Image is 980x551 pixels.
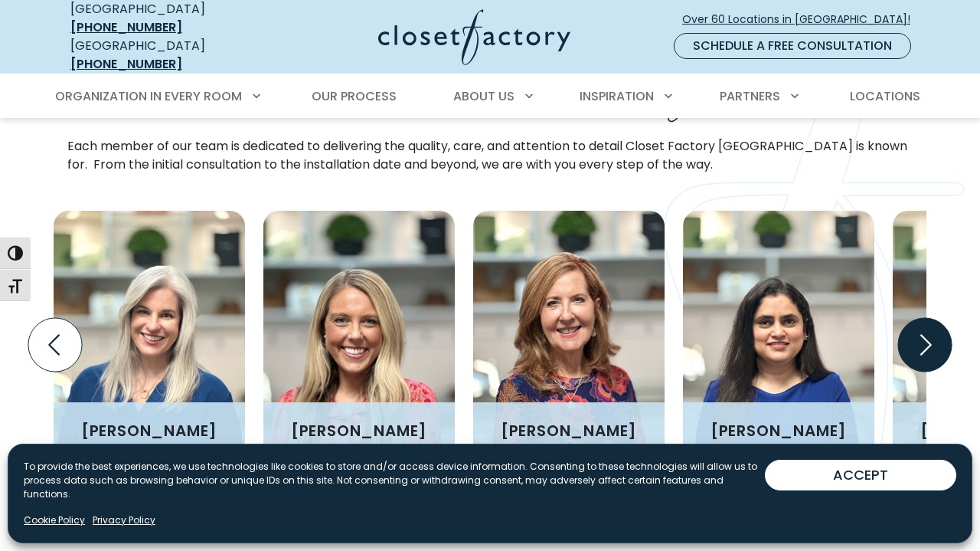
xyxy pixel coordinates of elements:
h3: [PERSON_NAME] [704,423,853,438]
a: Privacy Policy [93,513,155,527]
img: Closet Factory DFW Designer Mary Collins [54,211,245,479]
img: Closet Factory DFW Designer Sheryl Rondolph [473,211,665,479]
span: About Us [453,87,514,105]
a: Schedule a Free Consultation [674,33,911,59]
span: Partners [720,87,780,105]
img: Closet Factory Logo [378,9,570,65]
a: Over 60 Locations in [GEOGRAPHIC_DATA]! [681,6,923,33]
a: [PHONE_NUMBER] [70,18,182,36]
span: Organization in Every Room [55,87,242,105]
h3: [PERSON_NAME] [75,423,224,438]
button: Next slide [892,312,958,378]
nav: Primary Menu [44,75,936,118]
a: [PHONE_NUMBER] [70,55,182,73]
span: Inspiration [580,87,654,105]
img: Closet Factory DFW Designer Megan Templin [263,211,455,479]
div: [GEOGRAPHIC_DATA] [70,37,258,74]
h3: [PERSON_NAME] [495,423,643,438]
img: Closet Factory DFW Designer Silky Neama [683,211,874,479]
span: Locations [850,87,920,105]
button: ACCEPT [765,460,956,490]
button: Previous slide [22,312,88,378]
p: To provide the best experiences, we use technologies like cookies to store and/or access device i... [24,460,765,501]
p: Each member of our team is dedicated to delivering the quality, care, and attention to detail Clo... [67,137,913,174]
span: Meet Our Custom [213,79,475,120]
h3: [PERSON_NAME] [285,423,433,438]
span: Over 60 Locations in [GEOGRAPHIC_DATA]! [682,11,923,28]
span: Our Process [312,87,397,105]
a: Cookie Policy [24,513,85,527]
